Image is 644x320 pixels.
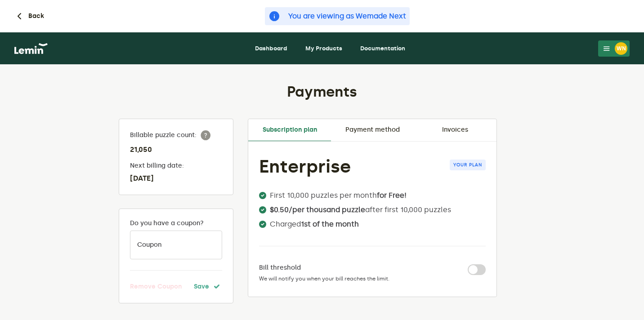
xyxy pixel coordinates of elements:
label: Coupon [137,241,161,249]
label: Billable puzzle count: [130,130,222,141]
button: WN [598,40,630,57]
span: We will notify you when your bill reaches the limit. [259,275,389,282]
button: Remove Coupon [130,281,182,292]
li: First 10,000 puzzles per month [259,192,451,199]
a: My Products [298,41,349,56]
a: Subscription plan [248,119,331,142]
label: Bill threshold [259,264,301,271]
h3: [DATE] [130,173,222,184]
button: Back [14,11,44,22]
a: Payment method [331,119,414,141]
label: Do you have a coupon? [130,220,222,227]
span: Your plan [450,160,486,170]
button: Save [194,281,222,292]
label: Next billing date: [130,162,222,169]
li: Charged [259,221,451,228]
a: Invoices [414,119,496,141]
b: $0.50/per thousand puzzle [270,205,365,214]
h1: Payments [119,83,525,101]
input: Coupon [130,231,222,259]
img: logo [14,43,48,54]
h1: Enterprise [259,160,351,174]
div: WN [615,42,627,55]
b: 1st of the month [301,220,359,228]
b: for Free! [377,191,407,200]
h3: 21,050 [130,144,222,155]
a: Dashboard [248,41,295,56]
li: after first 10,000 puzzles [259,206,451,213]
a: Documentation [353,41,412,56]
span: You are viewing as Wemade Next [288,11,406,22]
